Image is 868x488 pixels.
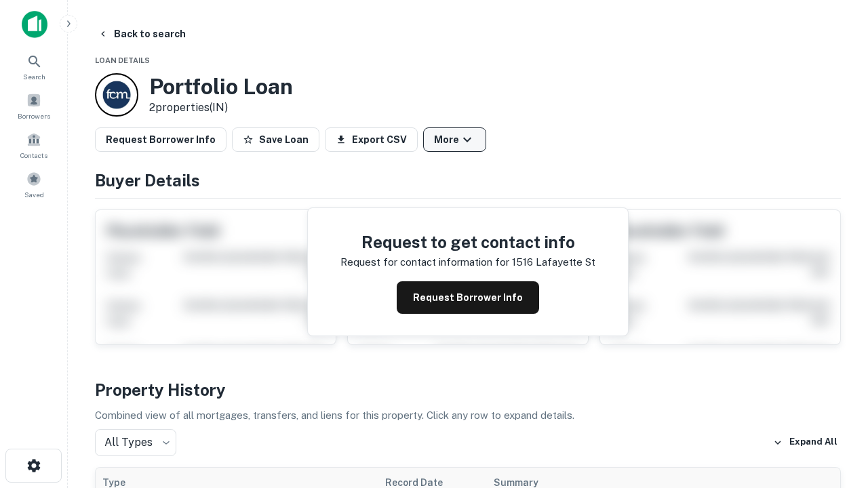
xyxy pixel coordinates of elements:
h4: Request to get contact info [340,230,595,254]
p: 1516 lafayette st [512,254,595,270]
span: Saved [24,189,44,200]
button: Request Borrower Info [397,281,539,314]
button: Request Borrower Info [95,127,226,152]
h3: Portfolio Loan [149,74,293,100]
button: Save Loan [232,127,319,152]
a: Contacts [4,127,64,163]
h4: Buyer Details [95,168,841,192]
p: 2 properties (IN) [149,100,293,116]
button: Expand All [770,432,841,453]
iframe: Chat Widget [800,380,868,445]
a: Borrowers [4,87,64,124]
button: Back to search [92,22,191,46]
p: Request for contact information for [340,254,509,270]
p: Combined view of all mortgages, transfers, and liens for this property. Click any row to expand d... [95,407,841,424]
a: Search [4,48,64,85]
span: Search [23,71,45,82]
button: More [423,127,486,152]
span: Loan Details [95,56,150,64]
span: Borrowers [18,110,50,121]
img: capitalize-icon.png [22,11,47,38]
a: Saved [4,166,64,203]
h4: Property History [95,378,841,402]
span: Contacts [20,150,47,161]
button: Export CSV [325,127,418,152]
div: All Types [95,429,176,456]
